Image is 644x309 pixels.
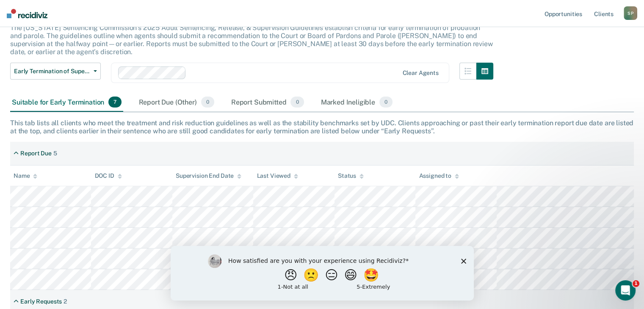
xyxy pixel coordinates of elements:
[171,246,474,301] iframe: Survey by Kim from Recidiviz
[137,93,216,112] div: Report Due (Other)0
[53,150,57,157] div: 5
[20,298,62,305] div: Early Requests
[290,97,304,108] span: 0
[624,6,637,20] button: SP
[64,298,67,305] div: 2
[338,172,364,179] div: Status
[633,280,639,287] span: 1
[624,6,637,20] div: S P
[94,172,122,179] div: DOC ID
[14,68,90,75] span: Early Termination of Supervision
[419,172,459,179] div: Assigned to
[257,172,298,179] div: Last Viewed
[379,97,392,108] span: 0
[402,69,438,77] div: Clear agents
[20,150,52,157] div: Report Due
[10,93,123,112] div: Suitable for Early Termination7
[108,97,122,108] span: 7
[10,119,634,135] div: This tab lists all clients who meet the treatment and risk reduction guidelines as well as the st...
[10,146,61,160] div: Report Due5
[10,24,493,56] p: The [US_STATE] Sentencing Commission’s 2025 Adult Sentencing, Release, & Supervision Guidelines e...
[176,172,241,179] div: Supervision End Date
[10,295,70,309] div: Early Requests2
[201,97,214,108] span: 0
[229,93,306,112] div: Report Submitted0
[14,172,37,179] div: Name
[615,280,636,301] iframe: Intercom live chat
[319,93,395,112] div: Marked Ineligible0
[10,63,101,80] button: Early Termination of Supervision
[7,9,47,18] img: Recidiviz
